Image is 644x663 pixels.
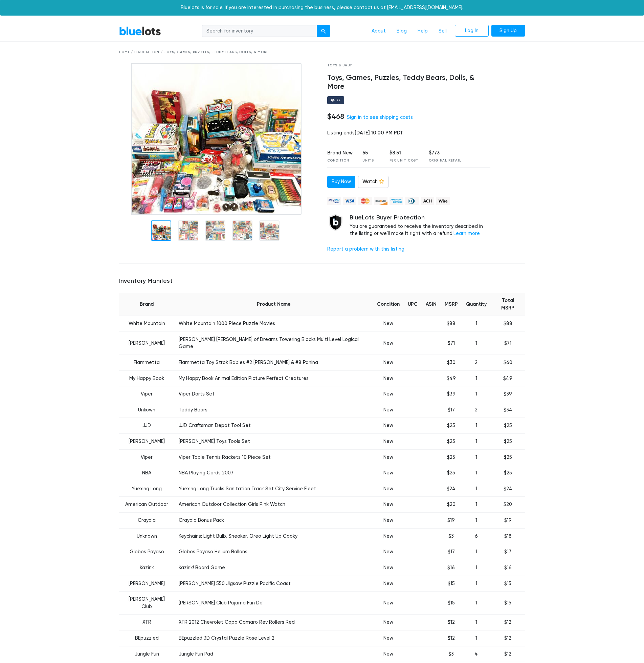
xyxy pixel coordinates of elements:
th: Product Name [175,293,373,316]
div: Listing ends [327,129,491,137]
img: paypal_credit-80455e56f6e1299e8d57f40c0dcee7b8cd4ae79b9eccbfc37e2480457ba36de9.png [327,197,341,205]
td: $24 [491,481,525,497]
td: Kazink [119,560,175,576]
td: $25 [491,434,525,450]
img: discover-82be18ecfda2d062aad2762c1ca80e2d36a4073d45c9e0ffae68cd515fbd3d32.png [374,197,387,205]
td: New [373,576,404,592]
div: Home / Liquidation / Toys, Games, Puzzles, Teddy Bears, Dolls, & More [119,50,525,55]
td: 1 [462,560,491,576]
td: $25 [441,449,462,465]
td: BEpuzzled [119,630,175,646]
td: $25 [441,465,462,481]
a: Sell [433,25,452,38]
td: New [373,544,404,560]
td: $60 [491,355,525,371]
td: Kazink! Board Game [175,560,373,576]
td: $88 [441,316,462,332]
th: ASIN [422,293,441,316]
td: New [373,513,404,529]
img: american_express-ae2a9f97a040b4b41f6397f7637041a5861d5f99d0716c09922aba4e24c8547d.png [390,197,403,205]
td: New [373,630,404,646]
td: $17 [441,402,462,418]
td: $25 [441,418,462,434]
td: $15 [491,592,525,615]
td: 1 [462,449,491,465]
td: American Outdoor Collection Girls Pink Watch [175,497,373,513]
td: New [373,449,404,465]
h4: Toys, Games, Puzzles, Teddy Bears, Dolls, & More [327,73,491,91]
td: $25 [491,449,525,465]
a: Sign in to see shipping costs [347,114,413,120]
td: Viper Darts Set [175,386,373,402]
td: [PERSON_NAME] Toys Tools Set [175,434,373,450]
td: New [373,434,404,450]
td: 1 [462,386,491,402]
td: 1 [462,576,491,592]
td: $19 [441,513,462,529]
div: $773 [429,149,461,157]
td: 1 [462,630,491,646]
td: Unknown [119,528,175,544]
td: 1 [462,513,491,529]
td: New [373,402,404,418]
td: $34 [491,402,525,418]
a: Report a problem with this listing [327,246,404,252]
td: New [373,465,404,481]
td: New [373,355,404,371]
td: $20 [441,497,462,513]
a: About [366,25,391,38]
td: $15 [441,576,462,592]
td: NBA [119,465,175,481]
td: $12 [441,630,462,646]
td: [PERSON_NAME] [119,576,175,592]
a: Help [412,25,433,38]
td: $25 [491,465,525,481]
td: 1 [462,497,491,513]
td: 1 [462,370,491,386]
td: $3 [441,646,462,662]
td: $88 [491,316,525,332]
td: [PERSON_NAME] 550 Jigsaw Puzzle Pacific Coast [175,576,373,592]
td: Teddy Bears [175,402,373,418]
td: New [373,528,404,544]
td: White Mountain [119,316,175,332]
td: Crayola [119,513,175,529]
td: American Outdoor [119,497,175,513]
td: [PERSON_NAME] [PERSON_NAME] of Dreams Towering Blocks Multi Level Logical Game [175,331,373,355]
img: visa-79caf175f036a155110d1892330093d4c38f53c55c9ec9e2c3a54a56571784bb.png [343,197,356,205]
td: Viper [119,386,175,402]
td: 2 [462,355,491,371]
td: $12 [491,615,525,630]
h4: $468 [327,112,344,121]
td: $24 [441,481,462,497]
td: $18 [491,528,525,544]
td: New [373,418,404,434]
td: 2 [462,402,491,418]
td: Viper Table Tennis Rackets 10 Piece Set [175,449,373,465]
td: $12 [491,630,525,646]
div: 55 [362,149,379,157]
td: Viper [119,449,175,465]
img: mastercard-42073d1d8d11d6635de4c079ffdb20a4f30a903dc55d1612383a1b395dd17f39.png [358,197,372,205]
td: 1 [462,592,491,615]
td: 6 [462,528,491,544]
td: $19 [491,513,525,529]
td: New [373,481,404,497]
td: 1 [462,544,491,560]
td: 1 [462,465,491,481]
span: [DATE] 10:00 PM PDT [355,130,403,136]
a: Learn more [453,231,480,236]
th: Condition [373,293,404,316]
th: UPC [404,293,422,316]
td: Yuexing Long [119,481,175,497]
a: BlueLots [119,26,161,36]
td: XTR [119,615,175,630]
td: [PERSON_NAME] Club Pajama Fun Doll [175,592,373,615]
a: Buy Now [327,176,355,188]
td: My Happy Book Animal Edition Picture Perfect Creatures [175,370,373,386]
td: $20 [491,497,525,513]
td: $15 [441,592,462,615]
td: New [373,497,404,513]
td: [PERSON_NAME] [119,331,175,355]
td: $17 [441,544,462,560]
